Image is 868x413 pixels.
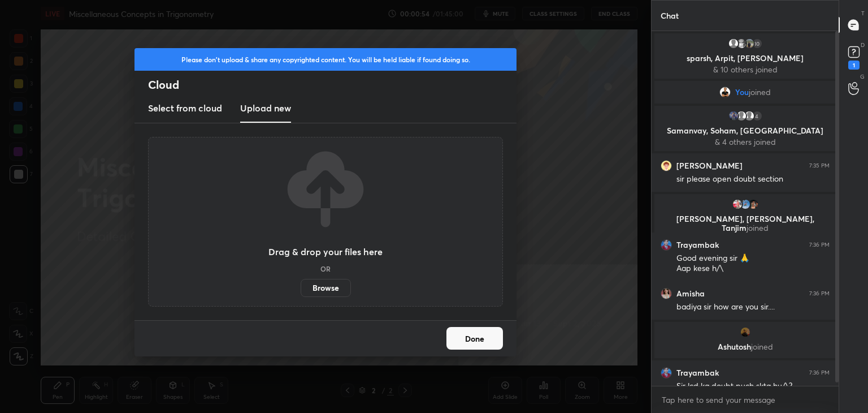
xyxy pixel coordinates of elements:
[661,288,672,299] img: 6409203eaf8d4918824fbe99e2f259c0.jpg
[676,240,719,250] h6: Trayambak
[809,369,830,376] div: 7:36 PM
[747,222,769,233] span: joined
[740,326,751,338] img: f8131a75bc8b46cab450e01908b11d60.jpg
[661,126,829,135] p: Samanvay, Soham, [GEOGRAPHIC_DATA]
[676,381,830,392] div: Sir lcd ka doubt puch skta hu/\?
[661,137,829,147] p: & 4 others joined
[735,88,749,97] span: You
[752,110,763,122] div: 4
[748,199,759,210] img: fbed679e407a4a30933f57349b77866d.jpg
[752,38,763,49] div: 10
[732,199,743,210] img: b0d3615605634ee8b3c2e048f3622281.jpg
[676,161,743,171] h6: [PERSON_NAME]
[268,247,383,256] h3: Drag & drop your files here
[861,9,865,18] p: T
[809,290,830,297] div: 7:36 PM
[744,110,755,122] img: default.png
[148,101,222,115] h3: Select from cloud
[728,110,739,122] img: 17c79d7c5f14411f81e75b587f9faec3.jpg
[661,160,672,171] img: 31855917_E5EEAEAA-B955-49EE-8760-E6BA635CB44A.png
[809,162,830,169] div: 7:35 PM
[240,101,291,115] h3: Upload new
[661,367,672,378] img: 6f075d4a2ae64a62b0d511edeffcea47.jpg
[652,1,688,31] p: Chat
[751,341,773,352] span: joined
[728,38,739,49] img: default.png
[652,31,839,386] div: grid
[736,110,747,122] img: default.png
[446,327,503,350] button: Done
[749,88,771,97] span: joined
[320,265,331,272] h5: OR
[661,239,672,251] img: 6f075d4a2ae64a62b0d511edeffcea47.jpg
[148,78,517,92] h2: Cloud
[661,65,829,74] p: & 10 others joined
[676,174,830,185] div: sir please open doubt section
[661,214,829,233] p: [PERSON_NAME], [PERSON_NAME], Tanjim
[661,342,829,351] p: Ashutosh
[676,302,830,313] div: badiya sir how are you sir....
[676,289,705,299] h6: Amisha
[740,199,751,210] img: 8422f53ac04d47e1ab5268689edb865d.jpg
[736,38,747,49] img: 9f4d1f85fa4f42b7be58317e8bcbbe5a.jpg
[661,54,829,63] p: sparsh, Arpit, [PERSON_NAME]
[676,368,719,378] h6: Trayambak
[719,87,731,98] img: fe4b8a03a1bf418596e07c738c76a6a1.jpg
[809,242,830,248] div: 7:36 PM
[676,253,830,274] div: Good evening sir 🙏 Aap kese h/\
[134,48,517,71] div: Please don't upload & share any copyrighted content. You will be held liable if found doing so.
[848,61,860,70] div: 1
[744,38,755,49] img: e1e7859649444c008052ec902f7ba808.jpg
[861,41,865,49] p: D
[860,72,865,81] p: G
